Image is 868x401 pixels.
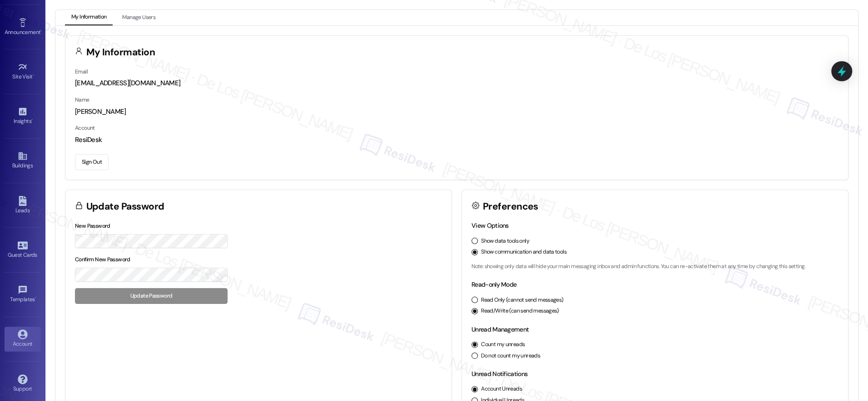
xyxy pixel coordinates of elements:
[75,154,109,170] button: Sign Out
[75,96,89,103] label: Name
[5,327,41,351] a: Account
[481,341,525,349] label: Count my unreads
[471,221,509,230] label: View Options
[481,352,540,360] label: Do not count my unreads
[481,296,563,304] label: Read Only (cannot send messages)
[75,107,838,117] div: [PERSON_NAME]
[116,10,162,25] button: Manage Users
[471,263,838,271] p: Note: showing only data will hide your main messaging inbox and admin functions. You can re-activ...
[75,78,838,88] div: [EMAIL_ADDRESS][DOMAIN_NAME]
[5,282,41,307] a: Templates •
[5,193,41,218] a: Leads
[5,59,41,84] a: Site Visit •
[40,28,42,34] span: •
[483,202,538,211] h3: Preferences
[5,148,41,173] a: Buildings
[481,385,522,393] label: Account Unreads
[65,10,113,25] button: My Information
[5,104,41,128] a: Insights •
[471,325,529,333] label: Unread Management
[75,256,130,263] label: Confirm New Password
[481,248,566,256] label: Show communication and data tools
[75,135,838,145] div: ResiDesk
[471,280,516,289] label: Read-only Mode
[5,372,41,396] a: Support
[481,307,559,315] label: Read/Write (can send messages)
[75,222,110,230] label: New Password
[75,124,95,132] label: Account
[33,72,34,78] span: •
[86,202,164,211] h3: Update Password
[75,68,88,75] label: Email
[481,237,529,245] label: Show data tools only
[471,370,527,378] label: Unread Notifications
[86,48,155,57] h3: My Information
[31,117,33,123] span: •
[5,238,41,262] a: Guest Cards
[35,295,36,301] span: •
